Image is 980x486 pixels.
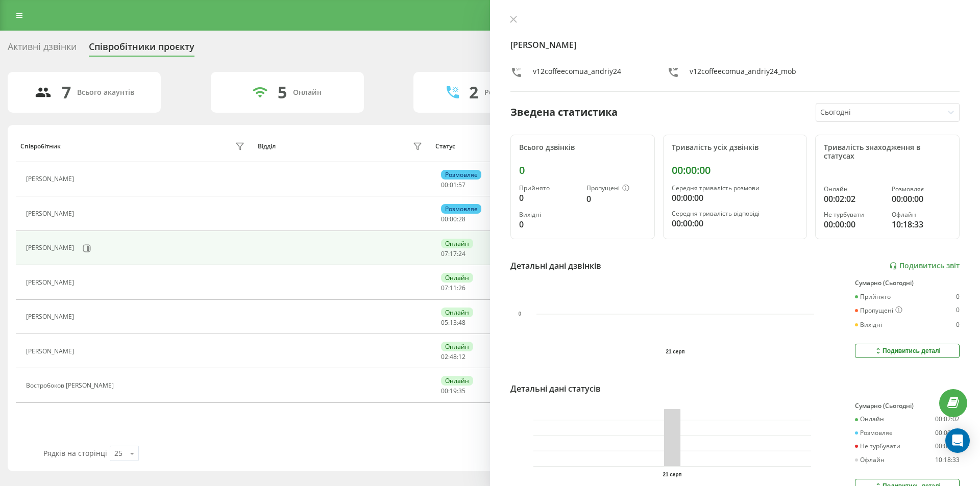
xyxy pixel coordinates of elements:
[586,185,646,193] div: Пропущені
[855,416,884,423] div: Онлайн
[62,83,71,102] div: 7
[672,185,799,192] div: Середня тривалість розмови
[935,443,960,450] div: 00:00:00
[824,143,951,161] div: Тривалість знаходження в статусах
[824,218,883,231] div: 00:00:00
[293,88,322,97] div: Онлайн
[258,143,276,150] div: Відділ
[8,41,77,57] div: Активні дзвінки
[441,388,465,395] div: : :
[855,321,882,328] div: Вихідні
[26,210,77,217] div: [PERSON_NAME]
[690,66,796,81] div: v12coffeecomua_andriy24_mob
[956,321,960,328] div: 0
[458,352,465,361] span: 12
[450,387,457,395] span: 19
[458,387,465,395] span: 35
[666,349,684,354] text: 21 серп
[855,429,892,437] div: Розмовляє
[20,143,61,150] div: Співробітник
[855,293,891,300] div: Прийнято
[672,210,799,217] div: Середня тривалість відповіді
[855,306,902,315] div: Пропущені
[450,181,457,189] span: 01
[510,39,960,51] h4: [PERSON_NAME]
[441,204,481,214] div: Розмовляє
[441,181,448,189] span: 00
[89,41,194,57] div: Співробітники проєкту
[892,193,951,205] div: 00:00:00
[889,262,960,270] a: Подивитись звіт
[441,342,473,351] div: Онлайн
[441,308,473,317] div: Онлайн
[824,193,883,205] div: 00:02:02
[519,185,578,192] div: Прийнято
[855,443,900,450] div: Не турбувати
[824,186,883,193] div: Онлайн
[519,192,578,204] div: 0
[441,285,465,292] div: : :
[450,352,457,361] span: 48
[458,249,465,258] span: 24
[26,313,77,320] div: [PERSON_NAME]
[458,318,465,327] span: 48
[26,279,77,286] div: [PERSON_NAME]
[892,218,951,231] div: 10:18:33
[77,88,134,97] div: Всього акаунтів
[519,218,578,231] div: 0
[672,192,799,204] div: 00:00:00
[441,216,465,223] div: : :
[510,382,601,395] div: Детальні дані статусів
[114,448,122,458] div: 25
[441,284,448,292] span: 07
[26,244,77,251] div: [PERSON_NAME]
[484,88,534,97] div: Розмовляють
[441,170,481,180] div: Розмовляє
[435,143,455,150] div: Статус
[441,215,448,223] span: 00
[892,186,951,193] div: Розмовляє
[441,182,465,189] div: : :
[824,211,883,218] div: Не турбувати
[935,416,960,423] div: 00:02:02
[892,211,951,218] div: Офлайн
[441,239,473,248] div: Онлайн
[441,250,465,258] div: : :
[458,215,465,223] span: 28
[469,83,478,102] div: 2
[956,306,960,315] div: 0
[441,318,448,327] span: 05
[935,429,960,437] div: 00:00:00
[672,217,799,229] div: 00:00:00
[510,260,601,272] div: Детальні дані дзвінків
[43,448,107,458] span: Рядків на сторінці
[441,353,465,361] div: : :
[26,175,77,183] div: [PERSON_NAME]
[441,387,448,395] span: 00
[518,312,521,317] text: 0
[855,402,960,410] div: Сумарно (Сьогодні)
[586,193,646,205] div: 0
[533,66,621,81] div: v12coffeecomua_andriy24
[935,456,960,464] div: 10:18:33
[278,83,287,102] div: 5
[450,318,457,327] span: 13
[510,105,618,120] div: Зведена статистика
[519,164,646,176] div: 0
[450,249,457,258] span: 17
[458,284,465,292] span: 26
[450,284,457,292] span: 11
[441,319,465,326] div: : :
[441,352,448,361] span: 02
[672,164,799,176] div: 00:00:00
[441,273,473,283] div: Онлайн
[663,472,681,477] text: 21 серп
[519,211,578,218] div: Вихідні
[855,344,960,358] button: Подивитись деталі
[519,143,646,152] div: Всього дзвінків
[874,347,941,355] div: Подивитись деталі
[458,181,465,189] span: 57
[26,382,116,389] div: Востробоков [PERSON_NAME]
[855,279,960,287] div: Сумарно (Сьогодні)
[441,376,473,386] div: Онлайн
